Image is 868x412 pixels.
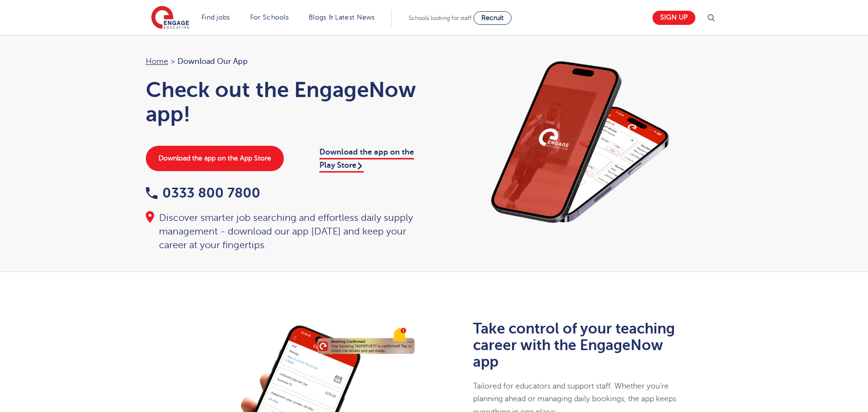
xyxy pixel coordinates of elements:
img: Engage Education [151,6,189,30]
a: Download the app on the App Store [146,146,284,171]
a: Blogs & Latest News [309,14,375,21]
a: Sign up [652,11,695,25]
a: For Schools [250,14,289,21]
span: > [171,57,175,66]
h1: Check out the EngageNow app! [146,78,425,126]
div: Discover smarter job searching and effortless daily supply management - download our app [DATE] a... [146,211,425,252]
a: Find jobs [201,14,230,21]
a: Home [146,57,168,66]
nav: breadcrumb [146,55,425,68]
a: 0333 800 7800 [146,185,260,200]
b: Take control of your teaching career with the EngageNow app [473,320,675,370]
span: Recruit [481,14,504,21]
span: Schools looking for staff [409,15,472,21]
a: Recruit [473,11,512,25]
span: Download our app [178,55,248,68]
a: Download the app on the Play Store [319,148,414,172]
